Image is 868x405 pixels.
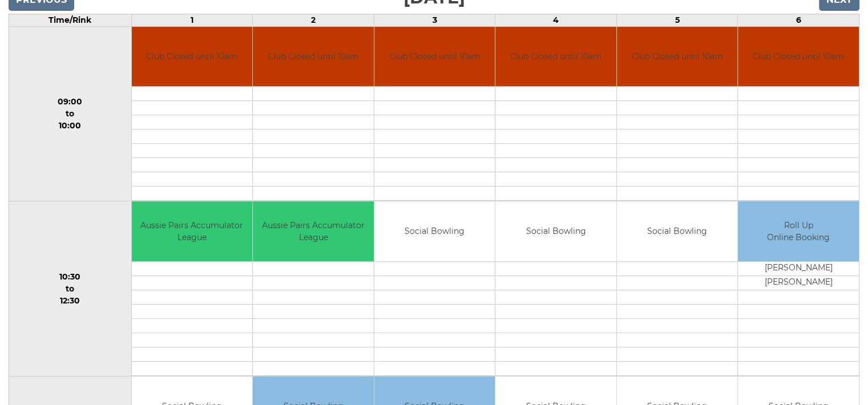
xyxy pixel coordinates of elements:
[374,27,495,87] td: Club Closed until 10am
[495,14,617,26] td: 4
[374,201,495,261] td: Social Bowling
[253,14,374,26] td: 2
[617,27,738,87] td: Club Closed until 10am
[495,27,616,87] td: Club Closed until 10am
[131,14,253,26] td: 1
[9,14,132,26] td: Time/Rink
[253,27,374,87] td: Club Closed until 10am
[738,27,859,87] td: Club Closed until 10am
[738,276,859,290] td: [PERSON_NAME]
[738,14,859,26] td: 6
[738,261,859,276] td: [PERSON_NAME]
[253,201,374,261] td: Aussie Pairs Accumulator League
[617,201,738,261] td: Social Bowling
[132,201,253,261] td: Aussie Pairs Accumulator League
[495,201,616,261] td: Social Bowling
[616,14,738,26] td: 5
[132,27,253,87] td: Club Closed until 10am
[738,201,859,261] td: Roll Up Online Booking
[9,201,132,376] td: 10:30 to 12:30
[9,26,132,201] td: 09:00 to 10:00
[374,14,495,26] td: 3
